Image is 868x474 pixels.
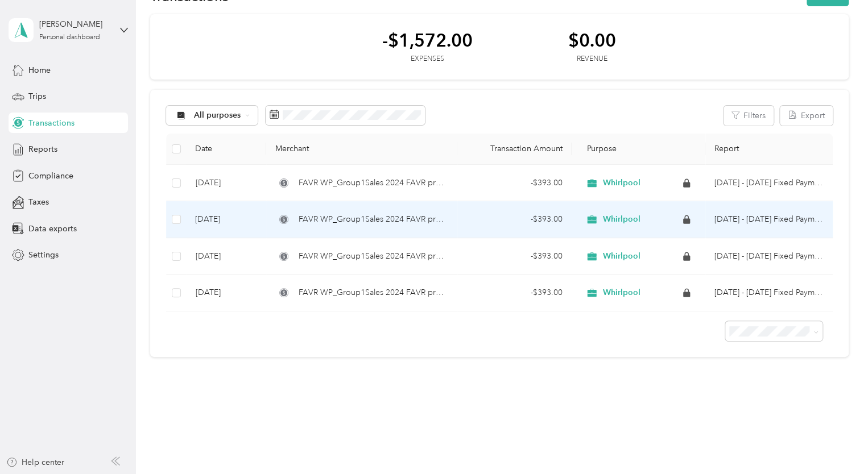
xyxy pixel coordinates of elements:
td: [DATE] [186,165,266,202]
span: All purposes [194,111,241,119]
span: Whirlpool [603,178,640,188]
button: Filters [724,106,774,126]
td: Jul 1 - 31, 2025 Fixed Payment [705,275,833,311]
span: FAVR WP_Group1Sales 2024 FAVR program [299,250,448,263]
button: Export [780,106,833,126]
div: -$1,572.00 [382,30,473,50]
td: [DATE] [186,238,266,275]
th: Merchant [266,134,457,165]
div: - $393.00 [466,250,563,263]
span: Taxes [28,196,49,208]
span: FAVR WP_Group1Sales 2024 FAVR program [299,286,448,299]
span: Whirlpool [603,251,640,261]
td: Oct 1 - 31, 2025 Fixed Payment [705,165,833,202]
div: - $393.00 [466,213,563,226]
span: Trips [28,90,46,102]
div: - $393.00 [466,177,563,189]
span: Compliance [28,170,73,182]
span: Reports [28,143,57,155]
div: Expenses [382,54,473,64]
span: Data exports [28,223,77,235]
div: Personal dashboard [39,34,100,41]
button: Help center [6,456,64,468]
div: [PERSON_NAME] [39,18,110,30]
td: Aug 1 - 31, 2025 Fixed Payment [705,238,833,275]
td: [DATE] [186,201,266,238]
div: - $393.00 [466,286,563,299]
span: FAVR WP_Group1Sales 2024 FAVR program [299,213,448,226]
span: Whirlpool [603,214,640,224]
th: Report [705,134,833,165]
th: Transaction Amount [457,134,572,165]
iframe: Everlance-gr Chat Button Frame [804,410,868,474]
span: Purpose [581,144,617,153]
div: $0.00 [568,30,616,50]
span: Home [28,64,51,76]
td: Sep 1 - 30, 2025 Fixed Payment [705,201,833,238]
th: Date [186,134,266,165]
span: Settings [28,249,59,261]
td: [DATE] [186,275,266,311]
span: FAVR WP_Group1Sales 2024 FAVR program [299,177,448,189]
span: Transactions [28,117,75,129]
span: Whirlpool [603,288,640,298]
div: Revenue [568,54,616,64]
